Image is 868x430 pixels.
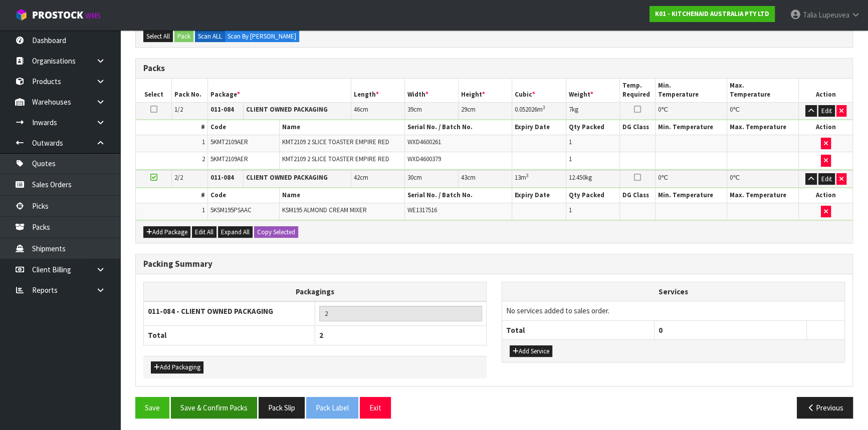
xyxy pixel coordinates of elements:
th: Expiry Date [512,120,566,135]
th: Max. Temperature [727,79,799,102]
th: Height [459,79,512,102]
td: cm [404,102,458,120]
td: No services added to sales order. [502,301,844,320]
th: Min. Temperature [656,120,727,135]
td: ℃ [727,170,799,188]
button: Save & Confirm Packs [171,397,257,418]
th: Weight [566,79,619,102]
span: ProStock [32,9,83,22]
th: DG Class [619,188,656,203]
th: Serial No. / Batch No. [404,120,512,135]
th: Pack No. [172,79,208,102]
td: m [512,170,566,188]
th: Serial No. / Batch No. [404,188,512,203]
td: ℃ [656,170,727,188]
button: Edit [818,173,835,185]
h3: Packs [143,64,845,73]
sup: 3 [526,172,529,179]
button: Edit All [192,226,216,238]
button: Add Packaging [151,361,203,373]
td: cm [459,102,512,120]
th: Action [799,188,852,203]
th: Package [207,79,351,102]
button: Save [135,397,169,418]
span: 46 [354,105,360,114]
span: 39 [407,105,413,114]
span: 29 [461,105,467,114]
th: Code [207,120,279,135]
button: Copy Selected [254,226,298,238]
button: Select All [143,31,173,43]
span: 30 [407,173,413,182]
span: WXD4600261 [407,138,441,146]
span: Talia [803,10,817,20]
span: 1 [569,138,572,146]
span: 1 [202,206,205,214]
th: Select [136,79,172,102]
span: KMT2109 2 SLICE TOASTER EMPIRE RED [282,155,389,163]
th: # [136,120,207,135]
span: 0 [658,173,661,182]
strong: CLIENT OWNED PACKAGING [246,173,328,182]
button: Add Package [143,226,190,238]
span: 12.450 [569,173,585,182]
h3: Packing Summary [143,259,845,269]
button: Expand All [218,226,253,238]
td: cm [351,102,404,120]
th: Cubic [512,79,566,102]
span: 5KMT2109AER [210,155,248,163]
th: Max. Temperature [727,188,799,203]
span: KMT2109 2 SLICE TOASTER EMPIRE RED [282,138,389,146]
span: 0 [730,105,733,114]
span: WXD4600379 [407,155,441,163]
th: Expiry Date [512,188,566,203]
span: 42 [354,173,360,182]
th: Services [502,282,844,301]
th: Temp. Required [619,79,656,102]
th: Max. Temperature [727,120,799,135]
td: kg [566,102,619,120]
th: Action [799,79,852,102]
span: 43 [461,173,467,182]
th: Total [502,320,655,339]
span: 13 [515,173,521,182]
button: Pack [174,31,193,43]
span: 1 [569,206,572,214]
strong: K01 - KITCHENAID AUSTRALIA PTY LTD [655,10,769,18]
th: Min. Temperature [656,79,727,102]
span: 0 [658,105,661,114]
th: Qty Packed [566,188,619,203]
th: Length [351,79,404,102]
td: cm [459,170,512,188]
span: 1/2 [174,105,183,114]
td: cm [404,170,458,188]
td: kg [566,170,619,188]
th: Qty Packed [566,120,619,135]
th: Action [799,120,852,135]
label: Scan By [PERSON_NAME] [225,31,299,43]
span: 1 [569,155,572,163]
span: 2 [202,155,205,163]
th: Code [207,188,279,203]
button: Pack Label [306,397,358,418]
span: 0.052026 [515,105,537,114]
span: 5KMT2109AER [210,138,248,146]
span: WE1317516 [407,206,437,214]
td: ℃ [656,102,727,120]
span: Lupeuvea [818,10,849,20]
img: cube-alt.png [15,9,28,21]
th: Min. Temperature [656,188,727,203]
span: 7 [569,105,572,114]
span: 1 [202,138,205,146]
strong: 011-084 [210,173,234,182]
span: 0 [659,325,663,335]
button: Exit [360,397,391,418]
span: 0 [730,173,733,182]
th: Packagings [144,282,487,301]
strong: 011-084 [210,105,234,114]
strong: CLIENT OWNED PACKAGING [246,105,328,114]
span: 2/2 [174,173,183,182]
td: cm [351,170,404,188]
button: Edit [818,105,835,117]
th: Total [144,326,315,345]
